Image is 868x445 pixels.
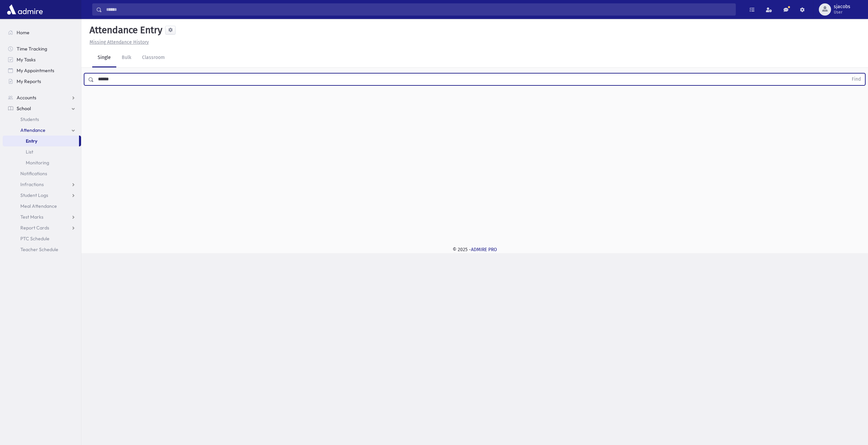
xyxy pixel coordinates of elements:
a: Students [3,114,81,125]
u: Missing Attendance History [90,39,149,45]
a: Home [3,27,81,38]
span: Entry [26,138,37,144]
a: ADMIRE PRO [471,247,497,252]
a: Meal Attendance [3,201,81,211]
a: Entry [3,136,79,146]
a: My Tasks [3,54,81,65]
a: Missing Attendance History [87,39,149,45]
a: Classroom [137,48,170,67]
span: My Appointments [17,67,54,74]
span: Accounts [17,95,36,101]
h5: Attendance Entry [87,24,162,36]
span: Notifications [20,170,47,177]
span: Teacher Schedule [20,246,58,252]
span: Time Tracking [17,46,47,52]
a: Accounts [3,92,81,103]
span: sjacobs [834,4,850,9]
span: PTC Schedule [20,236,50,242]
span: Infractions [20,181,44,187]
span: User [834,9,850,15]
a: School [3,103,81,114]
a: Time Tracking [3,43,81,54]
span: Students [20,116,39,122]
a: Student Logs [3,190,81,201]
div: © 2025 - [92,246,857,253]
span: My Tasks [17,57,36,63]
a: Monitoring [3,157,81,168]
a: List [3,146,81,157]
a: Teacher Schedule [3,244,81,255]
a: Test Marks [3,211,81,222]
a: Attendance [3,125,81,136]
a: Bulk [116,48,137,67]
span: Test Marks [20,214,43,220]
span: Student Logs [20,192,48,198]
input: Search [102,3,735,16]
a: Notifications [3,168,81,179]
span: Monitoring [26,160,49,166]
a: PTC Schedule [3,233,81,244]
a: Report Cards [3,222,81,233]
img: AdmirePro [5,3,44,16]
span: Meal Attendance [20,203,57,209]
a: My Appointments [3,65,81,76]
span: Home [17,29,29,36]
button: Find [848,74,865,85]
span: School [17,105,31,112]
span: My Reports [17,78,41,84]
span: Report Cards [20,225,49,231]
a: Single [92,48,116,67]
a: My Reports [3,76,81,87]
a: Infractions [3,179,81,190]
span: Attendance [20,127,45,133]
span: List [26,149,33,155]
